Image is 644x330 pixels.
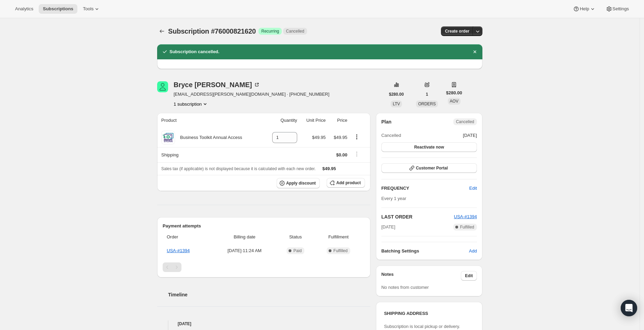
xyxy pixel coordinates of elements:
[83,6,93,12] span: Tools
[168,291,370,298] h2: Timeline
[385,90,408,99] button: $280.00
[157,26,167,36] button: Subscriptions
[393,102,400,106] span: LTV
[157,147,264,162] th: Shipping
[469,248,477,255] span: Add
[168,27,256,35] span: Subscription #76000821620
[279,234,312,240] span: Status
[11,4,37,14] button: Analytics
[277,178,320,188] button: Apply discount
[157,81,168,92] span: Bryce Guthier
[323,166,336,171] span: $49.95
[214,234,275,240] span: Billing date
[316,234,361,240] span: Fulfillment
[351,150,362,158] button: Shipping actions
[327,178,365,188] button: Add product
[261,28,279,34] span: Recurring
[381,271,461,281] h3: Notes
[175,134,242,141] div: Business Toolkit Annual Access
[422,90,432,99] button: 1
[381,132,401,139] span: Cancelled
[381,213,454,220] h2: LAST ORDER
[161,166,316,171] span: Sales tax (if applicable) is not displayed because it is calculated with each new order.
[336,180,361,186] span: Add product
[286,28,304,34] span: Cancelled
[454,214,477,219] a: USA-#1394
[174,101,209,107] button: Product actions
[381,224,395,231] span: [DATE]
[613,6,629,12] span: Settings
[293,248,302,254] span: Paid
[334,135,348,140] span: $49.95
[161,131,175,144] img: product img
[384,310,474,317] h3: SHIPPING ADDRESS
[381,285,429,290] span: No notes from customer
[381,196,406,201] span: Every 1 year
[381,163,477,173] button: Customer Portal
[39,4,77,14] button: Subscriptions
[336,152,348,157] span: $0.00
[167,248,190,253] a: USA-#1394
[157,320,370,327] h4: [DATE]
[163,223,365,229] h2: Payment attempts
[418,102,435,106] span: ORDERS
[328,113,349,128] th: Price
[381,248,469,255] h6: Batching Settings
[163,262,365,272] nav: Pagination
[174,91,329,98] span: [EMAIL_ADDRESS][PERSON_NAME][DOMAIN_NAME] · [PHONE_NUMBER]
[580,6,589,12] span: Help
[351,133,362,141] button: Product actions
[465,246,481,257] button: Add
[461,271,477,281] button: Edit
[416,165,448,171] span: Customer Portal
[456,119,474,125] span: Cancelled
[43,6,73,12] span: Subscriptions
[264,113,299,128] th: Quantity
[381,185,469,192] h2: FREQUENCY
[333,248,348,254] span: Fulfilled
[389,92,404,97] span: $280.00
[470,47,480,57] button: Dismiss notification
[450,99,458,104] span: AOV
[463,132,477,139] span: [DATE]
[174,81,260,88] div: Bryce [PERSON_NAME]
[465,183,481,194] button: Edit
[426,92,428,97] span: 1
[163,229,212,245] th: Order
[454,213,477,220] button: USA-#1394
[469,185,477,192] span: Edit
[214,247,275,254] span: [DATE] · 11:24 AM
[286,180,316,186] span: Apply discount
[299,113,328,128] th: Unit Price
[15,6,33,12] span: Analytics
[381,118,392,125] h2: Plan
[79,4,104,14] button: Tools
[621,300,637,316] div: Open Intercom Messenger
[569,4,600,14] button: Help
[460,224,474,230] span: Fulfilled
[169,48,219,55] h2: Subscription cancelled.
[602,4,633,14] button: Settings
[312,135,326,140] span: $49.95
[384,324,460,329] span: Subscription is local pickup or delivery.
[465,273,473,279] span: Edit
[381,142,477,152] button: Reactivate now
[414,144,444,150] span: Reactivate now
[441,26,473,36] button: Create order
[445,28,469,34] span: Create order
[157,113,264,128] th: Product
[446,90,462,96] span: $280.00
